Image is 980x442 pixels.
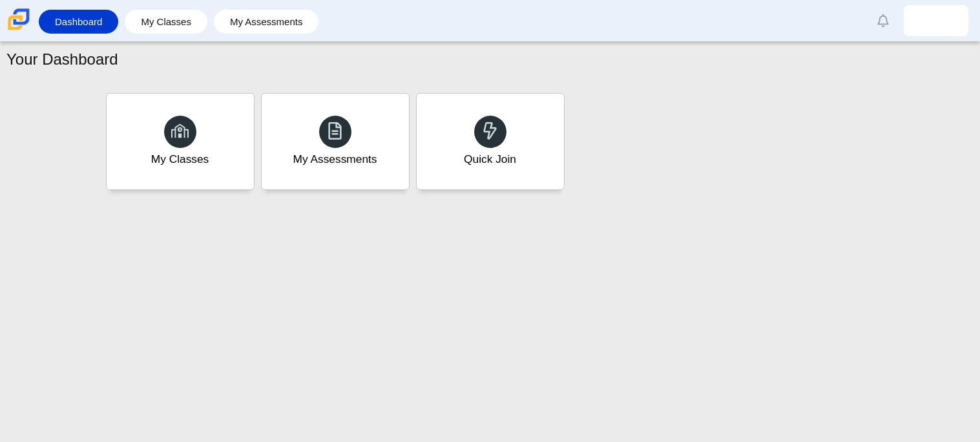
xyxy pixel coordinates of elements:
div: My Assessments [293,151,377,167]
a: Carmen School of Science & Technology [5,24,32,35]
h1: Your Dashboard [6,48,118,70]
a: Alerts [869,6,897,35]
a: My Classes [131,10,201,34]
a: Quick Join [416,93,565,190]
a: My Assessments [261,93,410,190]
img: aziza.jackson.r7nwgq [926,10,946,31]
div: My Classes [151,151,209,167]
div: Quick Join [464,151,516,167]
img: Carmen School of Science & Technology [5,6,32,33]
a: My Classes [106,93,255,190]
a: My Assessments [220,10,313,34]
a: aziza.jackson.r7nwgq [904,5,968,36]
a: Dashboard [45,10,112,34]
